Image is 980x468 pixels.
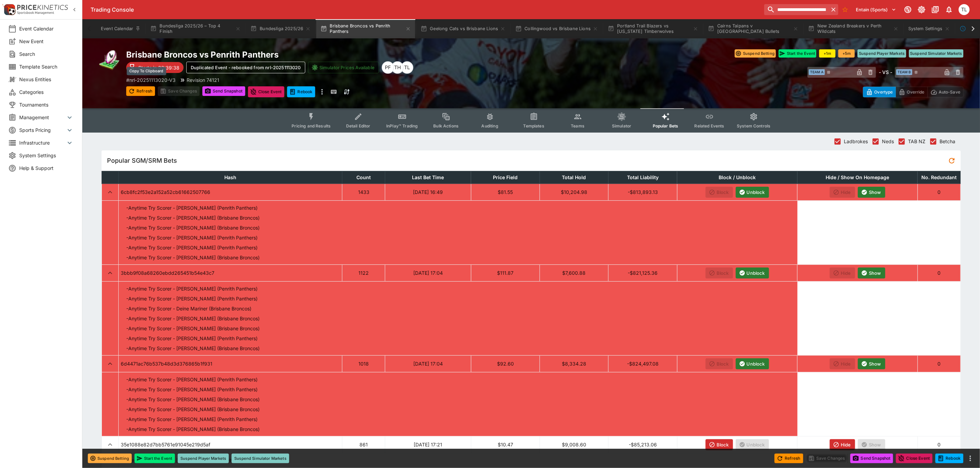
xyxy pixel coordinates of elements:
button: Suspend Player Markets [858,49,906,58]
div: Peter Fairgrieve [382,61,394,74]
span: New Event [19,38,74,45]
td: $10.47 [471,436,540,453]
p: - Anytime Try Scorer - [PERSON_NAME] (Brisbane Broncos) [126,426,260,433]
th: Total Hold [540,171,609,184]
td: $92.60 [471,355,540,372]
button: Show [858,358,885,369]
p: Revision 74121 [187,76,219,84]
button: expand row [104,267,116,279]
span: TAB NZ [908,138,925,145]
span: Simulator [612,123,631,128]
button: Auto-Save [928,87,964,97]
button: Close Event [896,454,933,463]
p: - Anytime Try Scorer - [PERSON_NAME] (Penrith Panthers) [126,234,258,241]
p: - Anytime Try Scorer - [PERSON_NAME] (Penrith Panthers) [126,295,258,302]
td: 3bbb9f08a68260ebdd265451b54e43c7 [119,264,342,281]
p: Auto-Save [939,88,960,96]
span: InPlay™ Trading [386,123,418,128]
p: - Anytime Try Scorer - [PERSON_NAME] (Brisbane Broncos) [126,396,260,403]
p: Copy To Clipboard [126,76,176,84]
button: Cairns Taipans v [GEOGRAPHIC_DATA] Bullets [704,19,803,38]
p: - Anytime Try Scorer - [PERSON_NAME] (Penrith Panthers) [126,204,258,211]
img: Sportsbook Management [17,11,54,14]
button: Duplicated Event - rebooked from nrl-20251113020 [935,454,964,463]
img: PriceKinetics [17,5,68,10]
p: - Anytime Try Scorer - [PERSON_NAME] (Brisbane Broncos) [126,325,260,332]
button: Unblock [736,358,769,369]
span: Categories [19,88,74,96]
span: Pricing and Results [292,123,331,128]
button: Unblock [736,187,769,198]
span: Teams [571,123,585,128]
p: - Anytime Try Scorer - [PERSON_NAME] (Penrith Panthers) [126,335,258,342]
button: Select Tenant [852,4,900,15]
button: +1m [819,49,836,58]
span: Bulk Actions [433,123,459,128]
button: Duplicated Event - rebooked from nrl-20251113020 [287,86,315,97]
th: Total Liability [609,171,677,184]
td: 6cb8fc2f53e2a152a52cb61662507766 [119,184,342,200]
button: Geelong Cats vs Brisbane Lions [416,19,510,38]
span: Infrastructure [19,139,66,146]
th: Count [342,171,385,184]
button: Unblock [736,268,769,279]
p: - Anytime Try Scorer - [PERSON_NAME] (Penrith Panthers) [126,285,258,292]
td: $7,600.88 [540,264,609,281]
h2: Copy To Clipboard [126,49,545,60]
td: -$813,893.13 [609,184,677,200]
div: Trent Lewis [959,4,970,15]
p: Overtype [874,88,893,96]
th: No. Redundant [918,171,960,184]
button: expand row [104,358,116,370]
button: Suspend Player Markets [178,454,229,463]
img: rugby_league.png [99,49,121,71]
span: Team B [896,69,912,75]
p: Starts in 22:39:38 [138,64,179,71]
div: Copy To Clipboard [127,67,166,75]
div: Start From [863,87,964,97]
button: Documentation [929,3,942,16]
button: Collingwood vs Brisbane Lions [511,19,602,38]
img: PriceKinetics Logo [2,3,16,16]
button: Block [706,439,733,450]
h6: - VS - [879,69,892,76]
td: -$85,213.06 [609,436,677,453]
td: 1018 [342,355,385,372]
td: 1433 [342,184,385,200]
td: -$824,497.08 [609,355,677,372]
p: - Anytime Try Scorer - [PERSON_NAME] (Penrith Panthers) [126,416,258,423]
button: Toggle light/dark mode [916,3,928,16]
span: Ladbrokes [844,138,868,145]
button: Hide [830,439,855,450]
th: Price Field [471,171,540,184]
p: - Anytime Try Scorer - [PERSON_NAME] (Penrith Panthers) [126,376,258,383]
button: No Bookmarks [840,4,851,15]
td: $111.87 [471,264,540,281]
button: Trent Lewis [957,2,972,17]
td: 6d4471ac76b537b48d3d376865b1f931 [119,355,342,372]
span: Auditing [482,123,498,128]
div: Trent Lewis [401,61,413,74]
td: $81.55 [471,184,540,200]
p: - Anytime Try Scorer - [PERSON_NAME] (Brisbane Broncos) [126,406,260,413]
button: more [966,454,975,463]
th: Hash [119,171,342,184]
p: - Anytime Try Scorer - [PERSON_NAME] (Brisbane Broncos) [126,345,260,352]
td: $9,008.60 [540,436,609,453]
span: Popular SGM/SRM Bets [107,157,946,164]
p: - Anytime Try Scorer - [PERSON_NAME] (Brisbane Broncos) [126,224,260,231]
p: 0 [920,441,958,448]
td: $8,334.28 [540,355,609,372]
button: Notifications [943,3,955,16]
button: Event Calendar [97,19,145,38]
button: Duplicated Event - rebooked from nrl-20251113020 [186,62,305,73]
td: 1122 [342,264,385,281]
span: Team A [809,69,825,75]
th: Last Bet Time [385,171,471,184]
button: Send Snapshot [202,86,245,96]
span: Management [19,114,66,121]
p: 0 [920,269,958,276]
button: System Settings [904,19,954,38]
div: Event type filters [286,108,776,133]
div: Trading Console [91,6,761,13]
